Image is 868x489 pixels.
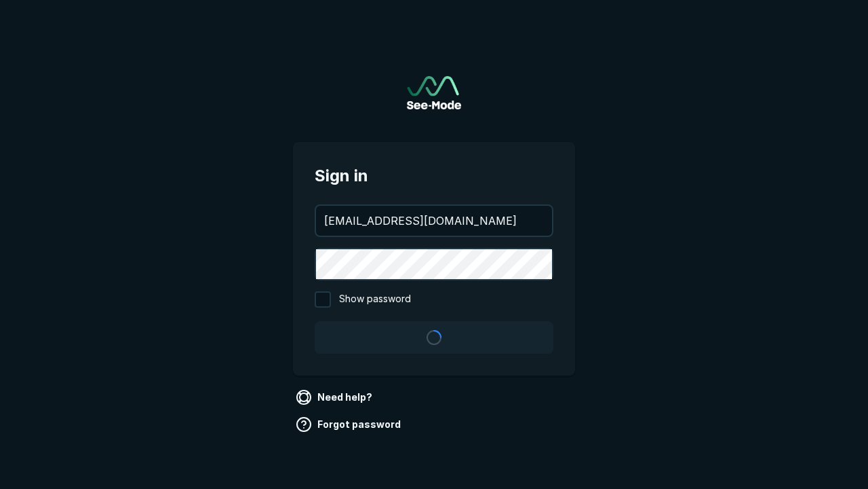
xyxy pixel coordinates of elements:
a: Forgot password [293,414,406,435]
span: Sign in [315,164,553,188]
span: Show password [339,291,411,308]
img: See-Mode Logo [407,76,461,109]
a: Go to sign in [407,76,461,109]
a: Need help? [293,386,378,408]
input: your@email.com [316,206,552,236]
